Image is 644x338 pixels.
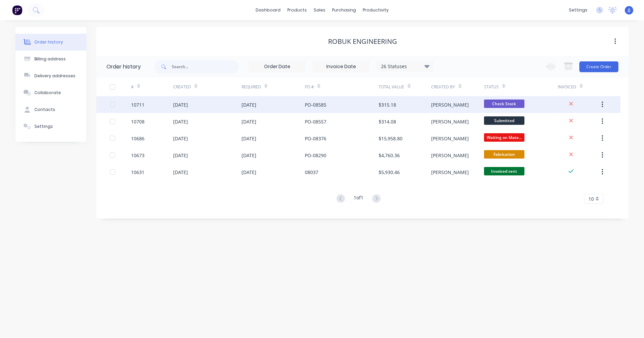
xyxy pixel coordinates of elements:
[15,34,86,51] button: Order history
[131,101,144,108] div: 10711
[131,169,144,176] div: 10631
[484,133,524,142] span: Waiting on Mate...
[431,169,469,176] div: [PERSON_NAME]
[12,5,22,15] img: Factory
[305,101,326,108] div: PO-08585
[131,152,144,159] div: 10673
[305,135,326,142] div: PO-08376
[379,169,400,176] div: $5,930.46
[305,169,318,176] div: 08037
[241,118,256,125] div: [DATE]
[305,118,326,125] div: PO-08557
[241,169,256,176] div: [DATE]
[379,135,402,142] div: $15,958.80
[34,39,63,45] div: Order history
[579,61,618,72] button: Create Order
[34,90,61,96] div: Collaborate
[558,84,576,90] div: Invoiced
[379,101,396,108] div: $315.18
[484,167,524,175] span: Invoiced sent
[558,78,600,96] div: Invoiced
[379,84,404,90] div: Total Value
[431,135,469,142] div: [PERSON_NAME]
[379,78,431,96] div: Total Value
[173,78,241,96] div: Created
[241,135,256,142] div: [DATE]
[484,150,524,159] span: Fabrication
[15,118,86,135] button: Settings
[15,84,86,101] button: Collaborate
[566,5,591,15] div: settings
[131,118,144,125] div: 10708
[484,100,524,108] span: Check Stock
[379,152,400,159] div: $4,760.36
[431,78,484,96] div: Created By
[131,135,144,142] div: 10686
[305,152,326,159] div: PO-08290
[313,62,369,72] input: Invoice Date
[172,60,238,74] input: Search...
[106,63,141,71] div: Order history
[431,152,469,159] div: [PERSON_NAME]
[241,84,261,90] div: Required
[15,101,86,118] button: Contacts
[310,5,329,15] div: sales
[241,78,305,96] div: Required
[484,116,524,125] span: Submitted
[329,5,359,15] div: purchasing
[588,195,594,202] span: 10
[15,67,86,84] button: Delivery addresses
[15,51,86,67] button: Billing address
[173,169,188,176] div: [DATE]
[328,37,397,46] div: Robuk Engineering
[354,194,363,204] div: 1 of 1
[173,135,188,142] div: [DATE]
[173,152,188,159] div: [DATE]
[431,118,469,125] div: [PERSON_NAME]
[34,73,75,79] div: Delivery addresses
[131,78,173,96] div: #
[252,5,284,15] a: dashboard
[359,5,392,15] div: productivity
[305,78,379,96] div: PO #
[241,101,256,108] div: [DATE]
[379,118,396,125] div: $314.08
[173,118,188,125] div: [DATE]
[305,84,314,90] div: PO #
[249,62,305,72] input: Order Date
[431,101,469,108] div: [PERSON_NAME]
[173,101,188,108] div: [DATE]
[284,5,310,15] div: products
[484,84,499,90] div: Status
[34,107,55,113] div: Contacts
[628,7,631,13] span: JJ
[377,63,433,70] div: 26 Statuses
[131,84,134,90] div: #
[173,84,191,90] div: Created
[34,56,66,62] div: Billing address
[241,152,256,159] div: [DATE]
[431,84,455,90] div: Created By
[34,123,53,130] div: Settings
[484,78,558,96] div: Status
